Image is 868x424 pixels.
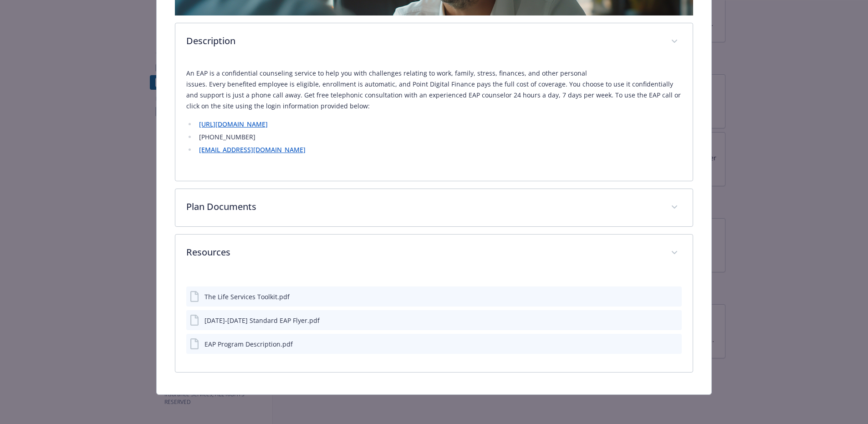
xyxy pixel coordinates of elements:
[655,292,663,301] button: download file
[186,245,660,259] p: Resources
[186,68,682,112] p: An EAP is a confidential counseling service to help you with challenges relating to work, family,...
[670,316,678,325] button: preview file
[655,316,663,325] button: download file
[175,23,693,61] div: Description
[204,339,293,349] div: EAP Program Description.pdf
[655,339,663,349] button: download file
[670,339,678,349] button: preview file
[670,292,678,301] button: preview file
[186,200,660,214] p: Plan Documents
[204,316,320,325] div: [DATE]-[DATE] Standard EAP Flyer.pdf
[199,120,268,128] a: [URL][DOMAIN_NAME]
[196,132,682,143] li: [PHONE_NUMBER]
[186,34,660,48] p: Description
[199,145,306,154] a: [EMAIL_ADDRESS][DOMAIN_NAME]
[175,272,693,372] div: Resources
[175,61,693,181] div: Description
[204,292,290,301] div: The Life Services Toolkit.pdf
[175,235,693,272] div: Resources
[175,189,693,226] div: Plan Documents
